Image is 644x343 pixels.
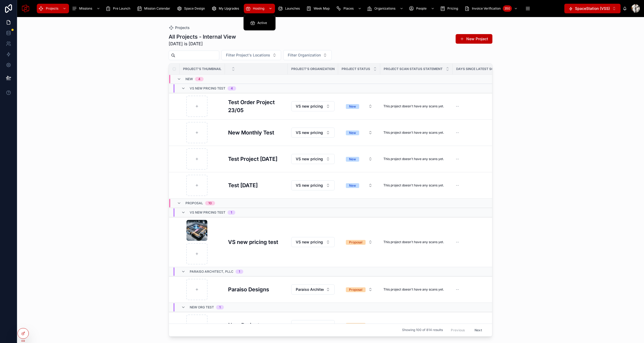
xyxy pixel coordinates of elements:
div: 1 [239,269,240,274]
span: Filter Organization [288,52,321,58]
span: Active [257,21,267,25]
span: This project doesn't have any scans yet. [383,183,444,187]
button: Select Button [342,237,377,247]
span: VS new pricing test [296,104,324,109]
span: Pre Launch [113,6,130,11]
a: Test Order Project 23/05 [228,98,285,114]
span: Project Status [342,67,370,71]
span: Missions [79,6,92,11]
a: Pricing [438,4,462,13]
a: -- [456,240,505,244]
span: This project doesn't have any scans yet. [383,323,444,327]
h1: All Projects - Internal View [169,33,236,40]
span: New Org test [190,305,214,309]
a: Select Button [341,128,377,138]
button: Select Button [342,320,377,330]
a: Select Button [341,154,377,164]
a: Projects [169,25,190,30]
a: This project doesn't have any scans yet. [383,157,449,161]
button: Select Button [291,101,335,111]
span: Space Design [184,6,205,11]
span: This project doesn't have any scans yet. [383,157,444,161]
span: Project's Thumbnail [183,67,221,71]
div: Proposal [349,323,362,328]
span: VS new pricing test [190,210,225,215]
a: -- [456,104,505,108]
span: VS new pricing test [296,183,324,188]
h3: Test [DATE] [228,181,258,189]
span: Proposal [185,201,203,205]
div: 1 [219,305,221,309]
span: -- [456,287,459,292]
a: Test [DATE] [228,181,285,189]
a: -- [456,183,505,187]
h3: VS new pricing test [228,238,278,246]
a: -- [456,287,505,292]
span: This project doesn't have any scans yet. [383,240,444,244]
a: Select Button [291,101,335,112]
a: Projects [37,4,69,13]
span: New [185,77,193,81]
span: VS new pricing test [296,156,324,162]
a: Test Project [DATE] [228,155,285,163]
button: Next [471,326,486,334]
span: Week Map [314,6,330,11]
span: Showing 100 of 814 results [402,328,443,332]
a: Select Button [291,320,335,330]
a: -- [456,130,505,135]
a: Pre Launch [104,4,134,13]
span: Places [343,6,354,11]
a: Organizations [365,4,406,13]
a: Select Button [341,320,377,330]
button: Select Button [342,181,377,190]
div: Proposal [349,240,362,245]
a: Select Button [341,284,377,295]
a: Select Button [291,284,335,295]
span: VS new pricing test [190,86,225,91]
button: Select Button [291,180,335,190]
span: Launches [285,6,300,11]
a: This project doesn't have any scans yet. [383,183,449,187]
a: Select Button [291,127,335,138]
h3: New Monthly Test [228,129,274,137]
span: Organizations [374,6,395,11]
div: 4 [198,77,200,81]
button: Select Button [291,154,335,164]
a: Hosting [244,4,275,13]
a: Space Design [175,4,209,13]
a: New Monthly Test [228,129,285,137]
span: Paraiso Architect, PLLC [296,287,324,292]
span: -- [456,183,459,187]
a: This project doesn't have any scans yet. [383,287,449,292]
span: My Upgrades [219,6,239,11]
span: -- [456,104,459,108]
span: Hosting [253,6,264,11]
a: People [407,4,437,13]
span: Projects [46,6,58,11]
span: This project doesn't have any scans yet. [383,104,444,108]
div: New [349,183,356,188]
div: Proposal [349,287,362,292]
span: This project doesn't have any scans yet. [383,287,444,292]
a: This project doesn't have any scans yet. [383,323,449,327]
span: Mission Calendar [144,6,170,11]
a: Select Button [291,180,335,191]
button: Select Button [342,128,377,137]
div: 350 [503,5,512,12]
a: Invoice Verification350 [463,4,520,13]
span: Filter Project's Locations [226,52,270,58]
a: New Project [228,321,285,329]
span: Pricing [447,6,458,11]
div: New [349,104,356,109]
button: Select Button [342,101,377,111]
button: Select Button [291,284,335,295]
a: -- [456,157,505,161]
span: People [416,6,427,11]
div: scrollable content [34,3,564,14]
a: Paraiso Designs [228,285,285,293]
button: New Project [456,34,492,44]
span: New Org test [296,322,320,328]
span: Invoice Verification [472,6,501,11]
